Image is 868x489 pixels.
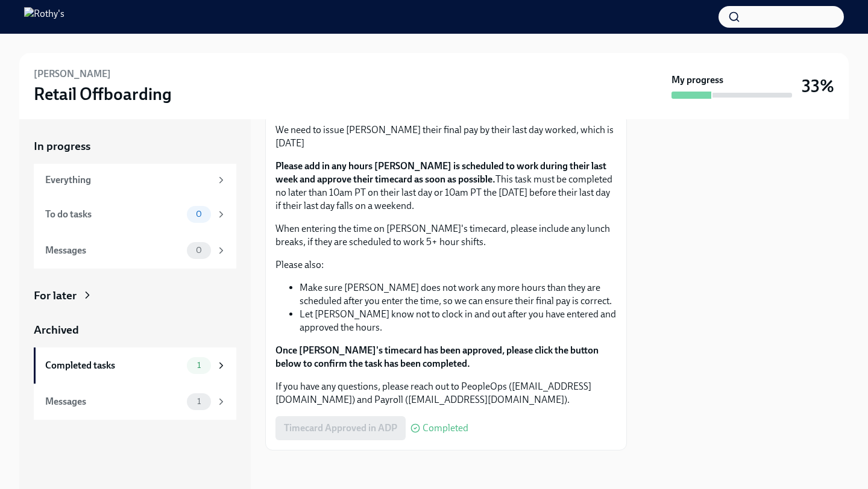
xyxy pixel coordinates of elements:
div: To do tasks [45,208,182,221]
a: Messages1 [34,384,236,420]
strong: My progress [671,73,723,87]
div: Messages [45,244,182,257]
div: Messages [45,395,182,408]
span: 1 [190,361,208,370]
a: Completed tasks1 [34,347,236,384]
li: Let [PERSON_NAME] know not to clock in and out after you have entered and approved the hours. [300,308,617,334]
a: In progress [34,139,236,154]
span: 0 [189,210,209,219]
p: We need to issue [PERSON_NAME] their final pay by their last day worked, which is [DATE] [275,123,617,150]
p: When entering the time on [PERSON_NAME]'s timecard, please include any lunch breaks, if they are ... [275,222,617,249]
a: For later [34,288,236,304]
h3: Retail Offboarding [34,83,172,105]
div: Everything [45,173,211,187]
h3: 33% [802,75,834,97]
h6: [PERSON_NAME] [34,67,111,81]
a: To do tasks0 [34,196,236,232]
strong: Once [PERSON_NAME]'s timecard has been approved, please click the button below to confirm the tas... [275,344,599,369]
p: Please also: [275,258,617,272]
img: Rothy's [24,7,64,26]
strong: Please add in any hours [PERSON_NAME] is scheduled to work during their last week and approve the... [275,160,606,185]
li: Make sure [PERSON_NAME] does not work any more hours than they are scheduled after you enter the ... [300,281,617,308]
span: 0 [189,246,209,255]
a: Archived [34,322,236,338]
p: This task must be completed no later than 10am PT on their last day or 10am PT the [DATE] before ... [275,160,617,213]
span: 1 [190,397,208,406]
a: Messages0 [34,232,236,269]
a: Everything [34,164,236,196]
p: If you have any questions, please reach out to PeopleOps ([EMAIL_ADDRESS][DOMAIN_NAME]) and Payro... [275,380,617,406]
div: For later [34,288,77,304]
span: Completed [423,423,468,433]
div: Completed tasks [45,359,182,372]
